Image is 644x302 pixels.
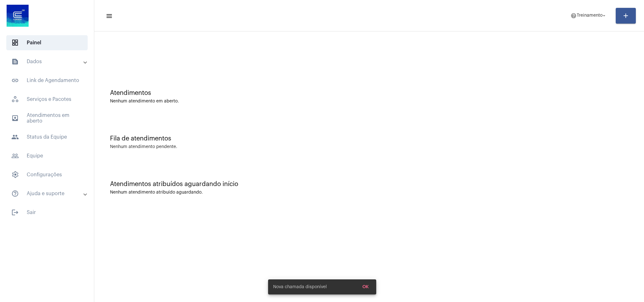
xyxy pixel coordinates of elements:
[362,285,369,289] span: OK
[11,171,19,178] span: sidenav icon
[110,181,628,188] div: Atendimentos atribuídos aguardando início
[110,90,628,96] div: Atendimentos
[567,9,611,22] button: Treinamento
[357,281,374,293] button: OK
[622,12,630,19] mat-icon: add
[110,145,177,149] div: Nenhum atendimento pendente.
[6,205,88,220] span: Sair
[11,133,19,141] mat-icon: sidenav icon
[6,111,88,126] span: Atendimentos em aberto
[6,167,88,182] span: Configurações
[4,54,94,69] mat-expansion-panel-header: sidenav iconDados
[4,186,94,201] mat-expansion-panel-header: sidenav iconAjuda e suporte
[601,13,607,19] mat-icon: arrow_drop_down
[11,58,84,65] mat-panel-title: Dados
[6,129,88,145] span: Status da Equipe
[5,3,30,28] img: d4669ae0-8c07-2337-4f67-34b0df7f5ae4.jpeg
[11,39,19,47] span: sidenav icon
[577,14,603,18] span: Treinamento
[6,35,88,50] span: Painel
[106,12,112,20] mat-icon: sidenav icon
[11,209,19,216] mat-icon: sidenav icon
[11,77,19,84] mat-icon: sidenav icon
[6,92,88,107] span: Serviços e Pacotes
[6,73,88,88] span: Link de Agendamento
[11,190,84,197] mat-panel-title: Ajuda e suporte
[110,135,628,142] div: Fila de atendimentos
[6,148,88,163] span: Equipe
[11,190,19,197] mat-icon: sidenav icon
[570,13,577,19] mat-icon: help
[11,96,19,103] span: sidenav icon
[11,114,19,122] mat-icon: sidenav icon
[110,190,628,195] div: Nenhum atendimento atribuído aguardando.
[110,99,628,104] div: Nenhum atendimento em aberto.
[11,58,19,65] mat-icon: sidenav icon
[273,284,327,290] span: Nova chamada disponível
[11,152,19,160] mat-icon: sidenav icon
